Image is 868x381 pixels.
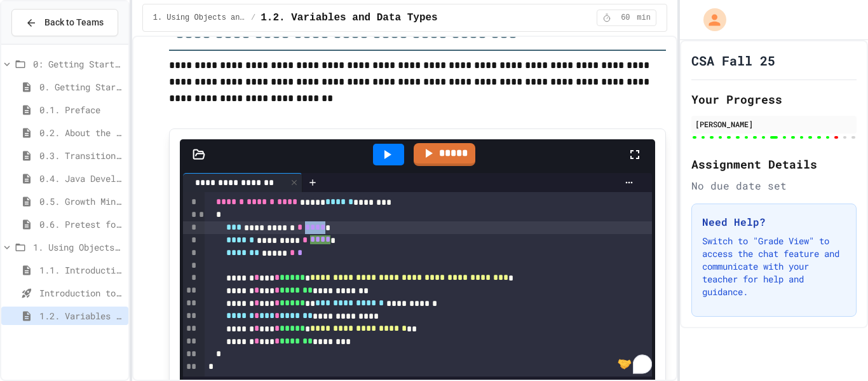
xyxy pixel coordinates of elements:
[39,103,123,116] span: 0.1. Preface
[251,13,255,23] span: /
[11,9,118,36] button: Back to Teams
[33,240,123,254] span: 1. Using Objects and Methods
[702,235,846,298] p: Switch to "Grade View" to access the chat feature and communicate with your teacher for help and ...
[695,118,853,130] div: [PERSON_NAME]
[39,286,123,300] span: Introduction to Algorithms, Programming, and Compilers
[615,13,635,23] span: 60
[39,149,123,162] span: 0.3. Transitioning from AP CSP to AP CSA
[39,126,123,139] span: 0.2. About the AP CSA Exam
[261,10,437,25] span: 1.2. Variables and Data Types
[153,13,246,23] span: 1. Using Objects and Methods
[39,309,123,322] span: 1.2. Variables and Data Types
[690,5,729,34] div: My Account
[691,90,857,108] h2: Your Progress
[39,263,123,277] span: 1.1. Introduction to Algorithms, Programming, and Compilers
[33,57,123,71] span: 0: Getting Started
[39,218,123,231] span: 0.6. Pretest for the AP CSA Exam
[39,195,123,208] span: 0.5. Growth Mindset and Pair Programming
[205,169,652,376] div: To enrich screen reader interactions, please activate Accessibility in Grammarly extension settings
[637,13,651,23] span: min
[702,214,846,230] h3: Need Help?
[39,80,123,94] span: 0. Getting Started
[691,52,775,69] h1: CSA Fall 25
[691,178,857,193] div: No due date set
[39,172,123,185] span: 0.4. Java Development Environments
[44,16,104,29] span: Back to Teams
[691,155,857,173] h2: Assignment Details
